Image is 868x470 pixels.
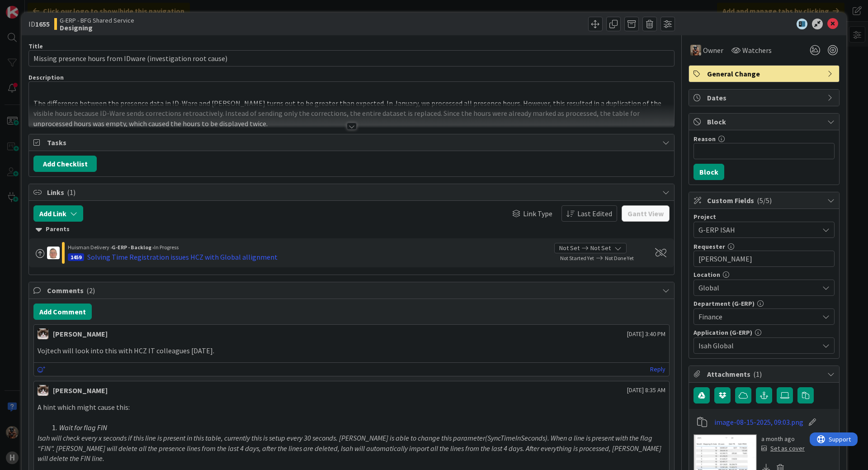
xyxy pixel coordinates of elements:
p: Vojtech will look into this with HCZ IT colleagues [DATE]. [38,346,665,356]
img: lD [47,247,60,259]
div: Set as cover [761,444,805,453]
div: Project [693,214,835,220]
span: In Progress [154,244,179,251]
span: Dates [707,92,823,103]
span: Last Edited [577,208,612,219]
div: Parents [36,224,667,234]
label: Title [28,42,43,50]
input: type card name here... [28,50,675,66]
label: Reason [693,135,716,143]
div: Location [693,271,835,278]
span: Global [698,282,819,293]
button: Block [693,164,724,180]
div: [PERSON_NAME] [53,328,108,339]
span: Link Type [523,208,552,219]
p: A hint which might cause this: [38,402,665,413]
div: 1459 [68,253,84,261]
button: Add Comment [33,304,92,320]
span: General Change [707,68,823,79]
span: Huisman Delivery › [68,244,112,251]
b: 1655 [35,19,50,28]
b: Designing [60,24,134,31]
span: Isah Global [698,340,819,351]
a: Reply [650,364,665,375]
div: Application (G-ERP) [693,329,835,336]
button: Add Checklist [33,156,97,172]
button: Last Edited [561,205,617,222]
em: Isah will check every x seconds if this line is present in this table, currently this is setup ev... [38,433,663,463]
em: Wait for flag FIN [59,423,107,432]
span: G-ERP ISAH [698,223,814,236]
b: G-ERP - Backlog › [112,244,154,251]
div: Department (G-ERP) [693,300,835,307]
span: Not Set [590,243,611,253]
span: Finance [698,311,819,322]
span: ( 1 ) [67,188,75,197]
img: Kv [38,328,48,339]
span: [DATE] 8:35 AM [627,385,665,395]
span: ( 1 ) [753,370,762,379]
span: Not Done Yet [605,255,634,261]
a: image-08-15-2025, 09:03.png [714,417,803,427]
p: The difference between the presence data in ID-Ware and [PERSON_NAME] turns out to be greater tha... [33,98,670,129]
span: Not Started Yet [560,255,594,261]
span: Links [47,187,658,198]
span: [DATE] 3:40 PM [627,329,665,339]
span: G-ERP - BFG Shared Service [60,17,134,24]
span: Owner [703,45,723,56]
div: a month ago [761,434,805,444]
span: Tasks [47,137,658,148]
button: Add Link [33,205,83,222]
span: ID [28,19,50,29]
button: Gantt View [622,205,670,222]
label: Requester [693,242,725,251]
span: Support [19,1,41,12]
span: Not Set [559,243,580,253]
span: Description [28,73,64,81]
div: Solving Time Registration issues HCZ with Global allignment [87,252,278,262]
img: VK [690,45,701,56]
span: Comments [47,285,658,296]
div: [PERSON_NAME] [53,385,108,396]
span: Custom Fields [707,195,823,206]
span: ( 2 ) [86,286,95,295]
img: Kv [38,385,48,396]
span: Block [707,116,823,127]
span: Attachments [707,369,823,380]
span: ( 5/5 ) [757,196,772,205]
span: Watchers [742,45,772,56]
